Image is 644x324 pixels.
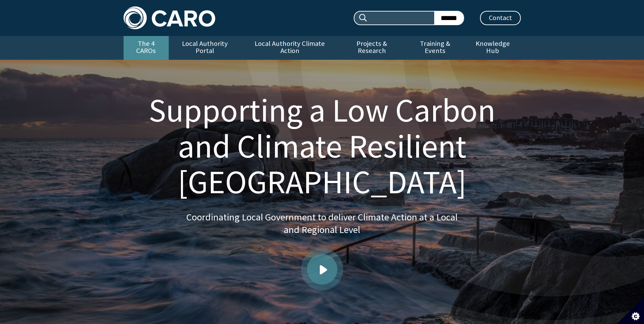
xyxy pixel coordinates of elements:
a: Local Authority Climate Action [241,36,338,60]
a: Projects & Research [338,36,405,60]
button: Set cookie preferences [617,297,644,324]
a: Local Authority Portal [169,36,241,60]
a: The 4 CAROs [124,36,169,60]
a: Play video [307,254,337,285]
a: Contact [480,11,521,25]
p: Coordinating Local Government to deliver Climate Action at a Local and Regional Level [186,211,458,236]
a: Training & Events [405,36,465,60]
h1: Supporting a Low Carbon and Climate Resilient [GEOGRAPHIC_DATA] [132,92,513,200]
img: Caro logo [124,6,215,29]
a: Knowledge Hub [465,36,520,60]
